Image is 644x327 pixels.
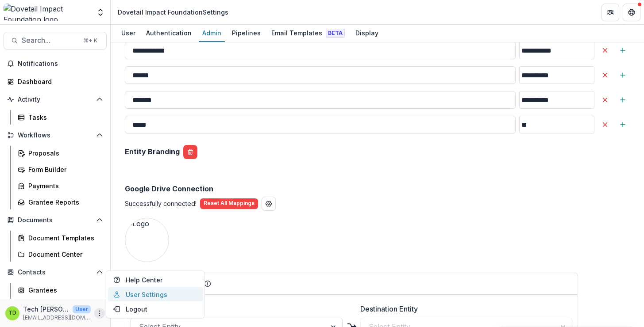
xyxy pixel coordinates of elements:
[143,25,195,42] a: Authentication
[18,217,93,224] span: Documents
[22,36,78,45] span: Search...
[598,68,612,82] button: Delete Allocation
[28,113,100,122] div: Tasks
[125,66,516,84] input: Delete AllocationAdd Sub-Category
[14,283,107,297] a: Grantees
[268,25,348,42] a: Email Templates Beta
[114,6,232,19] nav: breadcrumb
[14,247,107,262] a: Document Center
[616,43,630,57] button: Add Sub-Category
[4,32,107,49] button: Search...
[18,77,100,86] div: Dashboard
[326,29,345,38] span: Beta
[118,8,228,17] div: Dovetail Impact Foundation Settings
[4,92,107,106] button: Open Activity
[18,96,93,103] span: Activity
[73,305,91,313] p: User
[118,25,139,42] a: User
[519,116,594,133] input: Delete AllocationAdd Sub-Category
[598,43,612,57] button: Delete Allocation
[519,42,594,59] input: Delete AllocationAdd Sub-Category
[125,185,630,193] h2: Google Drive Connection
[4,265,107,279] button: Open Contacts
[623,4,640,21] button: Get Help
[228,25,264,42] a: Pipelines
[598,93,612,107] button: Delete Allocation
[262,197,276,211] button: View Google Drive Custom Settings
[268,27,348,39] div: Email Templates
[519,66,594,84] input: Delete AllocationAdd Sub-Category
[28,233,100,243] div: Document Templates
[519,91,594,109] input: Delete AllocationAdd Sub-Category
[28,250,100,259] div: Document Center
[18,269,93,276] span: Contacts
[18,60,103,68] span: Notifications
[125,91,516,109] input: Delete AllocationAdd Sub-Category
[131,304,337,314] label: Source Entity
[18,132,93,139] span: Workflows
[28,165,100,174] div: Form Builder
[14,110,107,125] a: Tasks
[616,68,630,82] button: Add Sub-Category
[352,25,382,42] a: Display
[94,4,107,21] button: Open entity switcher
[28,181,100,190] div: Payments
[616,118,630,132] button: Add Sub-Category
[94,308,105,319] button: More
[14,162,107,177] a: Form Builder
[28,285,100,295] div: Grantees
[200,198,258,209] button: Reset All Mappings
[125,199,197,208] p: Successfully connected!
[360,304,567,314] label: Destination Entity
[598,118,612,132] button: Delete Allocation
[125,116,516,133] input: Delete AllocationAdd Sub-Category
[4,213,107,227] button: Open Documents
[352,27,382,39] div: Display
[199,25,225,42] a: Admin
[228,27,264,39] div: Pipelines
[81,36,99,46] div: ⌘ + K
[125,42,516,59] input: Delete AllocationAdd Sub-Category
[14,179,107,193] a: Payments
[183,145,197,159] button: delete-logo-file
[4,128,107,142] button: Open Workflows
[143,27,195,39] div: Authentication
[28,148,100,158] div: Proposals
[125,148,180,156] h2: Entity Branding
[199,27,225,39] div: Admin
[8,310,16,316] div: Tech Dovie
[4,4,91,21] img: Dovetail Impact Foundation logo
[28,198,100,207] div: Grantee Reports
[14,231,107,245] a: Document Templates
[14,195,107,209] a: Grantee Reports
[602,4,619,21] button: Partners
[23,304,69,314] p: Tech [PERSON_NAME]
[4,57,107,71] button: Notifications
[14,146,107,160] a: Proposals
[23,314,91,322] p: [EMAIL_ADDRESS][DOMAIN_NAME]
[118,27,139,39] div: User
[4,74,107,89] a: Dashboard
[616,93,630,107] button: Add Sub-Category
